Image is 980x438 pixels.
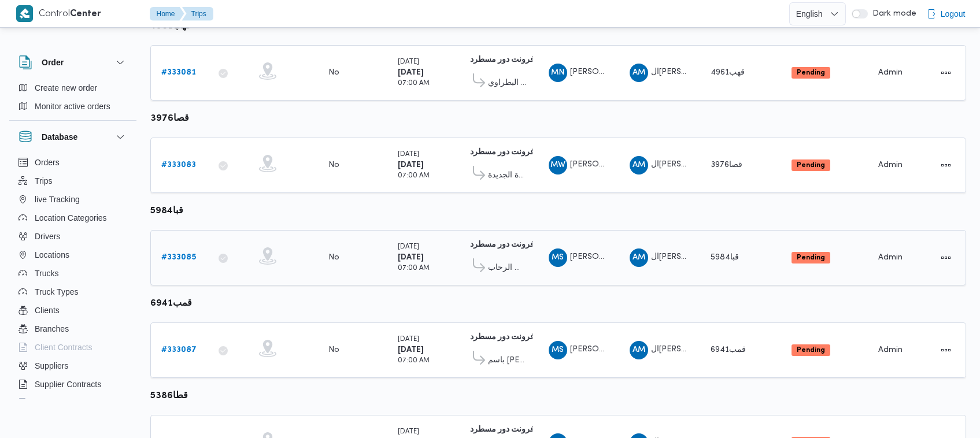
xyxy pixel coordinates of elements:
[792,344,830,356] span: Pending
[470,426,534,433] b: فرونت دور مسطرد
[150,7,184,21] button: Home
[630,64,648,82] div: Alhamai Muhammad Khald Ali
[161,66,196,80] a: #333081
[398,265,430,272] small: 07:00 AM
[651,68,725,76] span: ال[PERSON_NAME]
[35,266,58,280] span: Trucks
[14,338,132,357] button: Client Contracts
[398,151,419,158] small: [DATE]
[150,392,188,400] b: قطا5386
[14,153,132,172] button: Orders
[488,261,528,275] span: باسم ماركت الرحاب
[488,354,528,368] span: باسم [PERSON_NAME]
[328,68,339,78] div: No
[570,68,636,76] span: [PERSON_NAME]
[488,76,528,90] span: سيركل كيه البطراوي
[14,246,132,264] button: Locations
[328,160,339,170] div: No
[570,161,721,168] span: [PERSON_NAME] علي [PERSON_NAME]
[35,377,101,391] span: Supplier Contracts
[470,241,534,248] b: فرونت دور مسطرد
[150,207,183,216] b: قبا5984
[937,64,955,82] button: Actions
[878,254,903,261] span: Admin
[14,97,132,116] button: Monitor active orders
[19,130,127,144] button: Database
[35,211,107,225] span: Location Categories
[14,209,132,227] button: Location Categories
[35,340,93,354] span: Client Contracts
[941,7,966,21] span: Logout
[14,357,132,375] button: Suppliers
[651,161,725,168] span: ال[PERSON_NAME]
[398,59,419,65] small: [DATE]
[470,149,534,156] b: فرونت دور مسطرد
[552,341,564,359] span: MS
[328,253,339,263] div: No
[398,358,430,364] small: 07:00 AM
[14,264,132,283] button: Trucks
[9,153,136,403] div: Database
[549,341,567,359] div: Muhammad Said Muhammad Muhammad
[878,161,903,169] span: Admin
[792,252,830,263] span: Pending
[398,244,419,250] small: [DATE]
[150,114,189,123] b: قصا3976
[9,79,136,120] div: Order
[552,248,564,267] span: MS
[14,227,132,246] button: Drivers
[711,161,742,169] span: قصا3976
[470,333,534,341] b: فرونت دور مسطرد
[633,248,645,267] span: AM
[35,248,69,262] span: Locations
[42,55,64,69] h3: Order
[868,9,916,18] span: Dark mode
[14,172,132,190] button: Trips
[35,396,64,410] span: Devices
[633,156,645,175] span: AM
[797,162,825,169] b: Pending
[937,156,955,175] button: Actions
[161,346,197,354] b: # 333087
[711,254,739,261] span: قبا5984
[711,69,745,76] span: قهب4961
[398,69,424,76] b: [DATE]
[14,283,132,301] button: Truck Types
[398,80,430,87] small: 07:00 AM
[35,322,69,336] span: Branches
[488,169,528,183] span: قسم أول القاهرة الجديدة
[549,64,567,82] div: Muhammad Nasar Saaid Kaml Abadalftah
[16,5,33,22] img: X8yXhbKr1z7QwAAAABJRU5ErkJggg==
[14,320,132,338] button: Branches
[35,155,60,169] span: Orders
[70,10,101,18] b: Center
[398,336,419,343] small: [DATE]
[630,156,648,175] div: Alhamai Muhammad Khald Ali
[182,7,213,21] button: Trips
[398,346,424,354] b: [DATE]
[19,55,127,69] button: Order
[792,67,830,79] span: Pending
[35,81,97,95] span: Create new order
[42,130,77,144] h3: Database
[161,251,196,265] a: #333085
[549,248,567,267] div: Muhammad Salamuah Farj Ahmad Abozaid
[651,346,725,353] span: ال[PERSON_NAME]
[797,254,825,261] b: Pending
[161,343,197,357] a: #333087
[570,346,704,353] span: [PERSON_NAME] [PERSON_NAME]
[14,375,132,394] button: Supplier Contracts
[35,99,110,113] span: Monitor active orders
[14,190,132,209] button: live Tracking
[651,253,725,261] span: ال[PERSON_NAME]
[14,394,132,412] button: Devices
[633,64,645,82] span: AM
[398,161,424,169] b: [DATE]
[937,341,955,359] button: Actions
[161,158,196,172] a: #333083
[35,285,78,299] span: Truck Types
[797,347,825,354] b: Pending
[35,303,60,317] span: Clients
[551,64,564,82] span: MN
[35,174,53,188] span: Trips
